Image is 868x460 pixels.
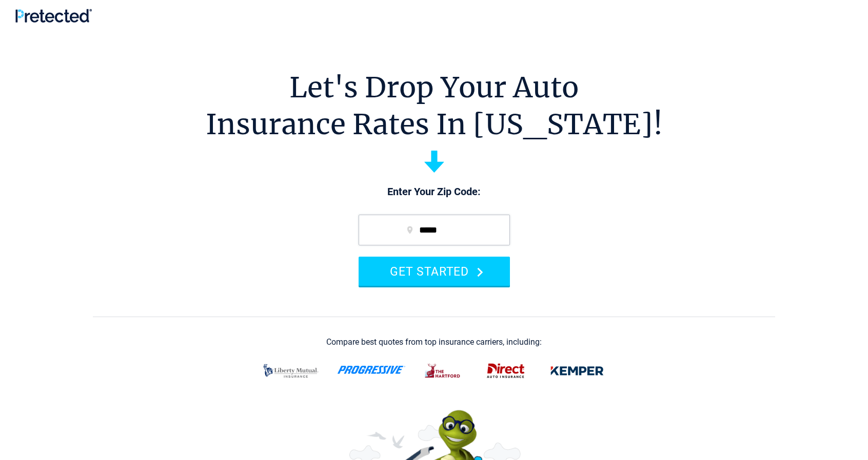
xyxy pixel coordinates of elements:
[359,257,510,286] button: GET STARTED
[481,358,531,384] img: direct
[337,366,406,374] img: progressive
[348,185,520,199] p: Enter Your Zip Code:
[326,338,542,347] div: Compare best quotes from top insurance carriers, including:
[15,9,92,23] img: Pretected Logo
[206,69,663,143] h1: Let's Drop Your Auto Insurance Rates In [US_STATE]!
[359,215,510,245] input: zip code
[257,358,325,384] img: liberty
[543,358,611,384] img: kemper
[418,358,468,384] img: thehartford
